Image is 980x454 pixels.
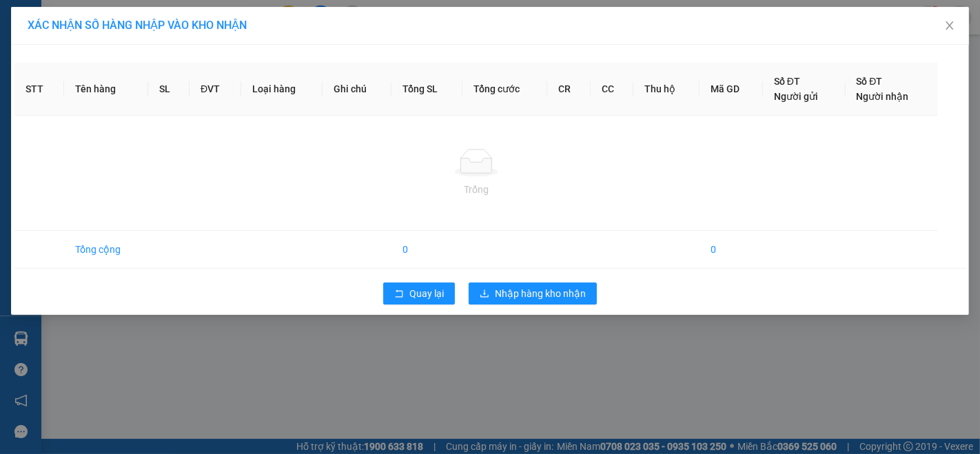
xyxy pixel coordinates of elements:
th: Ghi chú [323,63,391,116]
th: Tổng SL [391,63,462,116]
td: 0 [391,231,462,269]
th: Loại hàng [241,63,323,116]
td: Tổng cộng [64,231,148,269]
th: Mã GD [700,63,763,116]
span: Quay lại [409,286,444,301]
th: ĐVT [190,63,241,116]
td: 0 [700,231,763,269]
span: Số ĐT [857,76,883,87]
span: Người nhận [857,91,909,102]
span: Người gửi [774,91,818,102]
span: Số ĐT [774,76,800,87]
span: close [944,20,955,31]
span: download [480,289,489,300]
button: rollbackQuay lại [383,282,455,305]
button: Close [930,7,969,45]
span: Nhập hàng kho nhận [495,286,586,301]
th: CR [547,63,590,116]
span: rollback [394,289,404,300]
th: Tổng cước [462,63,547,116]
th: SL [148,63,190,116]
div: Trống [25,182,927,197]
th: Thu hộ [633,63,700,116]
th: STT [14,63,64,116]
span: XÁC NHẬN SỐ HÀNG NHẬP VÀO KHO NHẬN [28,19,247,32]
button: downloadNhập hàng kho nhận [469,282,597,305]
th: Tên hàng [64,63,148,116]
th: CC [591,63,633,116]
